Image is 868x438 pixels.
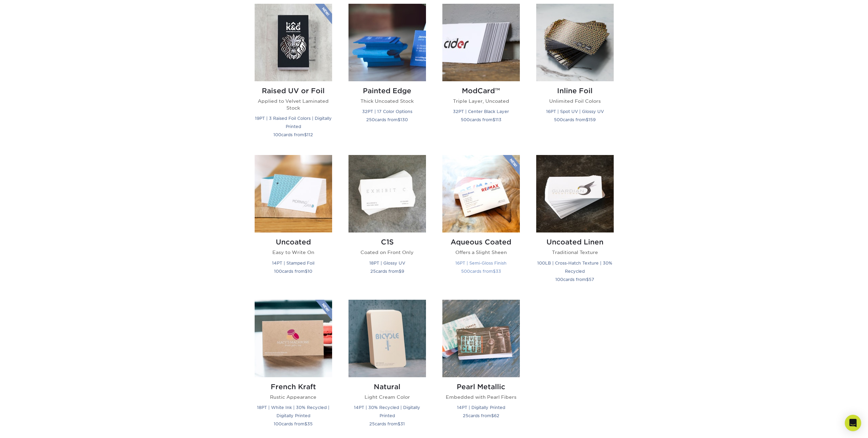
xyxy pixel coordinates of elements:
[586,277,589,282] span: $
[442,98,520,104] p: Triple Layer, Uncoated
[493,269,496,274] span: $
[255,98,332,112] p: Applied to Velvet Laminated Stock
[461,269,501,274] small: cards from
[442,155,520,291] a: Aqueous Coated Business Cards Aqueous Coated Offers a Slight Sheen 16PT | Semi-Gloss Finish 500ca...
[273,132,313,137] small: cards from
[255,249,332,256] p: Easy to Write On
[348,238,426,246] h2: C1S
[442,300,520,377] img: Pearl Metallic Business Cards
[255,300,332,377] img: French Kraft Business Cards
[398,117,400,122] span: $
[304,132,307,137] span: $
[348,300,426,377] img: Natural Business Cards
[536,155,614,232] img: Uncoated Linen Business Cards
[273,132,281,137] span: 100
[536,238,614,246] h2: Uncoated Linen
[461,269,470,274] span: 500
[348,4,426,147] a: Painted Edge Business Cards Painted Edge Thick Uncoated Stock 32PT | 17 Color Options 250cards fr...
[491,413,494,418] span: $
[370,269,404,274] small: cards from
[536,4,614,81] img: Inline Foil Business Cards
[555,277,594,282] small: cards from
[400,421,405,426] span: 31
[369,260,405,266] small: 18PT | Glossy UV
[400,117,408,122] span: 130
[348,155,426,291] a: C1S Business Cards C1S Coated on Front Only 18PT | Glossy UV 25cards from$9
[588,117,596,122] span: 159
[255,4,332,81] img: Raised UV or Foil Business Cards
[536,249,614,256] p: Traditional Texture
[536,155,614,291] a: Uncoated Linen Business Cards Uncoated Linen Traditional Texture 100LB | Cross-Hatch Texture | 30...
[442,4,520,81] img: ModCard™ Business Cards
[495,117,501,122] span: 113
[2,417,58,436] iframe: Google Customer Reviews
[554,117,563,122] span: 500
[442,4,520,147] a: ModCard™ Business Cards ModCard™ Triple Layer, Uncoated 32PT | Center Black Layer 500cards from$113
[307,421,313,426] span: 35
[442,394,520,400] p: Embedded with Pearl Fibers
[398,421,400,426] span: $
[455,260,507,266] small: 16PT | Semi-Gloss Finish
[546,109,604,114] small: 16PT | Spot UV | Glossy UV
[315,300,332,320] img: New Product
[554,117,596,122] small: cards from
[845,415,861,431] div: Open Intercom Messenger
[442,383,520,391] h2: Pearl Metallic
[399,269,401,274] span: $
[255,383,332,391] h2: French Kraft
[255,394,332,400] p: Rustic Appearance
[442,249,520,256] p: Offers a Slight Sheen
[274,421,313,426] small: cards from
[348,87,426,95] h2: Painted Edge
[255,116,332,129] small: 19PT | 3 Raised Foil Colors | Digitally Printed
[493,117,495,122] span: $
[272,260,314,266] small: 14PT | Stamped Foil
[348,249,426,256] p: Coated on Front Only
[369,421,405,426] small: cards from
[255,87,332,95] h2: Raised UV or Foil
[463,413,499,418] small: cards from
[457,405,505,410] small: 14PT | Digitally Printed
[274,269,282,274] span: 100
[348,155,426,232] img: C1S Business Cards
[274,421,282,426] span: 100
[401,269,404,274] span: 9
[370,269,376,274] span: 25
[536,98,614,104] p: Unlimited Foil Colors
[307,132,313,137] span: 112
[348,383,426,391] h2: Natural
[274,269,312,274] small: cards from
[453,109,509,114] small: 32PT | Center Black Layer
[496,269,501,274] span: 33
[255,155,332,291] a: Uncoated Business Cards Uncoated Easy to Write On 14PT | Stamped Foil 100cards from$10
[255,238,332,246] h2: Uncoated
[304,421,307,426] span: $
[586,117,588,122] span: $
[461,117,501,122] small: cards from
[463,413,468,418] span: 25
[555,277,563,282] span: 100
[589,277,594,282] span: 57
[308,269,312,274] span: 10
[536,4,614,147] a: Inline Foil Business Cards Inline Foil Unlimited Foil Colors 16PT | Spot UV | Glossy UV 500cards ...
[366,117,375,122] span: 250
[442,87,520,95] h2: ModCard™
[257,405,329,418] small: 18PT | White Ink | 30% Recycled | Digitally Printed
[362,109,412,114] small: 32PT | 17 Color Options
[354,405,420,418] small: 14PT | 30% Recycled | Digitally Printed
[305,269,308,274] span: $
[315,4,332,24] img: New Product
[503,155,520,175] img: New Product
[348,394,426,400] p: Light Cream Color
[461,117,470,122] span: 500
[442,155,520,232] img: Aqueous Coated Business Cards
[348,4,426,81] img: Painted Edge Business Cards
[366,117,408,122] small: cards from
[348,98,426,104] p: Thick Uncoated Stock
[537,260,612,274] small: 100LB | Cross-Hatch Texture | 30% Recycled
[255,4,332,147] a: Raised UV or Foil Business Cards Raised UV or Foil Applied to Velvet Laminated Stock 19PT | 3 Rai...
[442,300,520,436] a: Pearl Metallic Business Cards Pearl Metallic Embedded with Pearl Fibers 14PT | Digitally Printed ...
[536,87,614,95] h2: Inline Foil
[255,300,332,436] a: French Kraft Business Cards French Kraft Rustic Appearance 18PT | White Ink | 30% Recycled | Digi...
[442,238,520,246] h2: Aqueous Coated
